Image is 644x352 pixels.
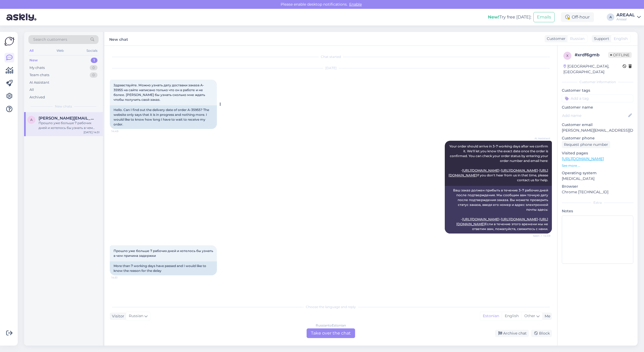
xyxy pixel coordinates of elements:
p: Notes [562,208,633,214]
p: Customer email [562,122,633,128]
div: [GEOGRAPHIC_DATA], [GEOGRAPHIC_DATA] [563,64,623,75]
span: Search customers [33,37,67,42]
div: My chats [29,65,45,71]
span: Offline [608,52,632,58]
div: All [28,47,35,54]
div: Archive chat [495,330,529,337]
div: Ваш заказ должен прибыть в течение 3–7 рабочих дней после подтверждения. Мы сообщим вам точную да... [445,186,552,234]
p: Operating system [562,170,633,176]
div: More than 7 working days have passed and I would like to know the reason for the delay [110,261,217,275]
p: Customer phone [562,135,633,141]
span: 14:51 [111,276,131,280]
div: Try free [DATE]: [488,14,531,20]
p: [PERSON_NAME][EMAIL_ADDRESS][DOMAIN_NAME] [562,128,633,133]
div: # xrdf6gmb [575,52,608,58]
input: Add a tag [562,94,633,102]
div: All [29,87,34,92]
a: [URL][DOMAIN_NAME] [501,217,538,221]
span: anatoli.skurko08@gmail.com [39,116,94,121]
a: [URL][DOMAIN_NAME] [462,168,499,172]
span: English [614,36,628,42]
a: AREAALAreaal [616,13,641,21]
div: A [607,13,614,21]
div: Socials [85,47,99,54]
div: Прошло уже больше 7 рабочих дней и хотелось бы узнать в чем причина задержки [39,121,100,130]
span: Your order should arrive in 3-7 working days after we confirm it. We'll let you know the exact da... [449,144,549,182]
div: Request phone number [562,141,610,148]
a: [URL][DOMAIN_NAME] [562,156,604,161]
p: Customer name [562,105,633,110]
div: Block [531,330,552,337]
div: 0 [90,72,97,78]
div: Visitor [110,313,124,319]
div: English [502,312,521,320]
p: Chrome [TECHNICAL_ID] [562,189,633,195]
span: Seen ✓ 14:49 [530,234,550,238]
div: Areaal [616,17,635,21]
span: AI Assistant [530,136,550,140]
div: Support [592,36,609,42]
div: Customer [545,36,566,42]
div: [DATE] [110,66,552,71]
p: See more ... [562,163,633,168]
span: Enable [348,2,363,7]
span: New chats [55,104,72,109]
div: Estonian [480,312,502,320]
div: Web [55,47,65,54]
div: [DATE] 14:51 [84,130,100,134]
div: Customer information [562,80,633,84]
span: Russian [570,36,585,42]
div: Off-hour [561,12,594,22]
div: Take over the chat [307,328,355,338]
p: [MEDICAL_DATA] [562,176,633,181]
div: AI Assistant [29,80,49,85]
a: [URL][DOMAIN_NAME] [501,168,538,172]
div: New [29,58,38,63]
p: Browser [562,184,633,189]
div: Russian to Estonian [316,323,346,328]
div: AREAAL [616,13,635,17]
span: a [30,118,33,122]
span: x [566,54,568,58]
div: Extra [562,200,633,205]
span: Прошло уже больше 7 рабочих дней и хотелось бы узнать в чем причина задержки [114,249,214,258]
span: Other [524,313,535,318]
div: Archived [29,95,45,100]
div: Choose the language and reply [110,305,552,309]
div: 1 [91,58,97,63]
div: Team chats [29,72,49,78]
div: 0 [90,65,97,71]
p: Customer tags [562,88,633,93]
input: Add name [562,113,627,118]
span: 14:49 [111,129,131,133]
a: [URL][DOMAIN_NAME] [462,217,499,221]
span: Russian [129,313,143,319]
span: Здравствуйте. Можно узнать дату доставки заказа A-35955 на сайте написано только что он в работе ... [114,83,206,102]
b: New! [488,14,499,20]
div: Me [543,313,550,319]
button: Emails [533,12,555,22]
img: Askly Logo [4,36,14,46]
div: Hello. Can I find out the delivery date of order A-35955? The website only says that it is in pro... [110,105,217,129]
div: Chat started [110,54,552,59]
p: Visited pages [562,150,633,156]
label: New chat [109,35,128,42]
